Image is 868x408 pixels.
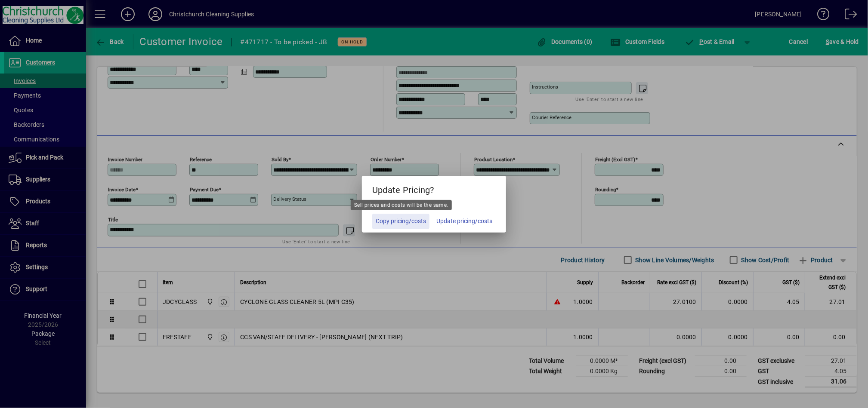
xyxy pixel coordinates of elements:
[433,214,496,229] button: Update pricing/costs
[372,214,429,229] button: Copy pricing/costs
[376,217,426,226] span: Copy pricing/costs
[436,217,492,226] span: Update pricing/costs
[362,176,506,201] h5: Update Pricing?
[351,200,452,210] div: Sell prices and costs will be the same.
